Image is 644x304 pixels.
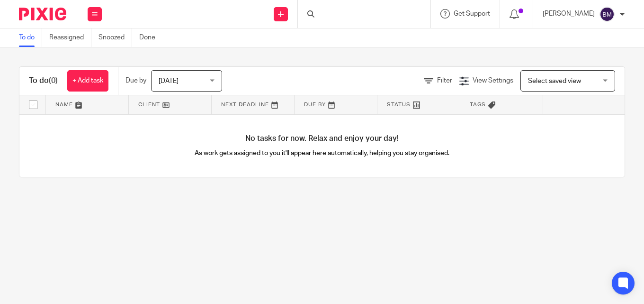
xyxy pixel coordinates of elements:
[19,134,625,144] h4: No tasks for now. Relax and enjoy your day!
[599,7,615,22] img: svg%3E
[98,28,132,47] a: Snoozed
[470,102,486,107] span: Tags
[49,77,58,84] span: (0)
[125,76,146,85] p: Due by
[543,9,595,18] p: [PERSON_NAME]
[49,28,91,47] a: Reassigned
[454,10,490,17] span: Get Support
[528,78,581,84] span: Select saved view
[159,78,179,84] span: [DATE]
[437,77,452,84] span: Filter
[473,77,513,84] span: View Settings
[171,148,474,158] p: As work gets assigned to you it'll appear here automatically, helping you stay organised.
[19,28,42,47] a: To do
[29,76,58,86] h1: To do
[139,28,162,47] a: Done
[67,70,108,92] a: + Add task
[19,8,66,20] img: Pixie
